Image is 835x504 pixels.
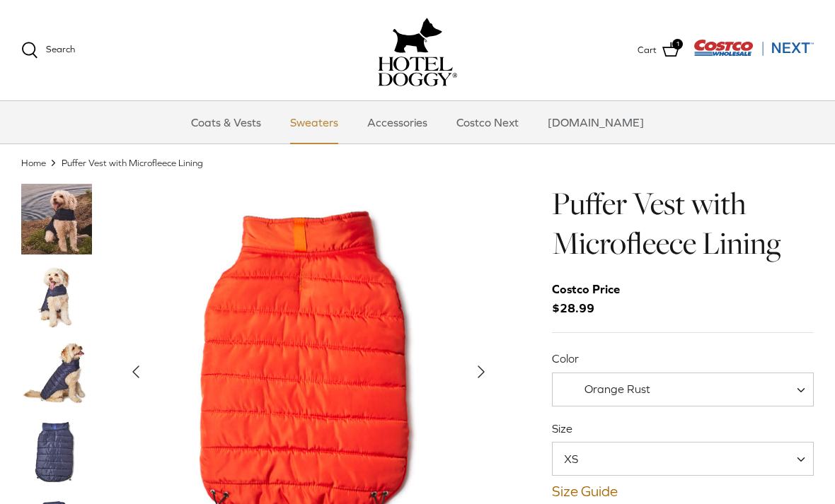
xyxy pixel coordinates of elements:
[552,373,814,406] span: Orange Rust
[552,421,814,436] label: Size
[355,101,440,143] a: Accessories
[638,42,657,57] span: Cart
[21,417,92,488] a: Thumbnail Link
[552,351,814,366] label: Color
[393,14,442,57] img: hoteldoggy.com
[552,483,814,500] a: Size Guide
[638,41,679,59] a: Cart 1
[444,101,531,143] a: Costco Next
[46,44,75,54] span: Search
[693,39,814,57] img: Costco Next
[552,442,814,476] span: XS
[21,157,46,168] a: Home
[378,14,457,86] a: hoteldoggy.com hoteldoggycom
[277,101,351,143] a: Sweaters
[693,48,814,59] a: Visit Costco Next
[62,157,203,168] a: Puffer Vest with Microfleece Lining
[120,356,151,387] button: Previous
[466,356,497,387] button: Next
[378,57,457,86] img: hoteldoggycom
[178,101,274,143] a: Coats & Vests
[21,156,814,170] nav: Breadcrumbs
[552,184,814,264] h1: Puffer Vest with Microfleece Lining
[21,184,92,254] a: Thumbnail Link
[584,382,650,395] span: Orange Rust
[553,451,606,467] span: XS
[553,382,679,397] span: Orange Rust
[672,39,683,49] span: 1
[552,280,620,299] div: Costco Price
[21,42,75,59] a: Search
[21,339,92,410] a: Thumbnail Link
[535,101,657,143] a: [DOMAIN_NAME]
[21,262,92,332] a: Thumbnail Link
[552,280,634,318] span: $28.99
